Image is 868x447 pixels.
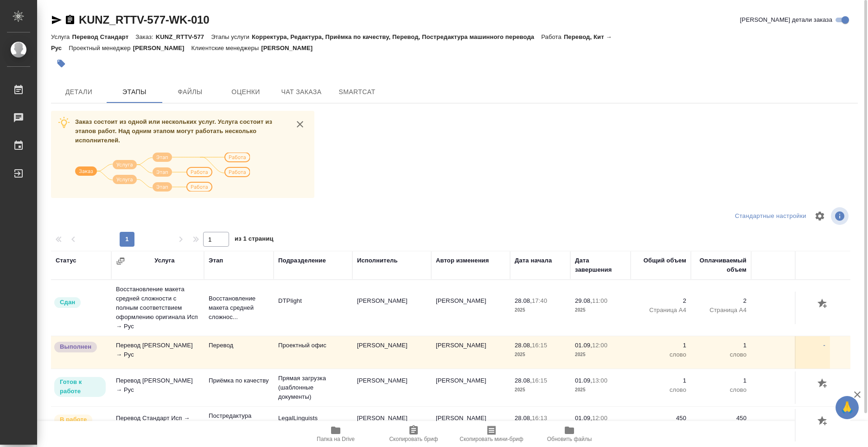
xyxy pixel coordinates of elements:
[79,13,209,26] a: KUNZ_RTTV-577-WK-010
[111,371,204,404] td: Перевод [PERSON_NAME] → Рус
[274,409,352,441] td: LegalLinguists
[64,14,76,26] button: Скопировать ссылку
[696,306,747,315] p: Страница А4
[575,350,626,359] p: 2025
[274,292,352,324] td: DTPlight
[431,371,510,404] td: [PERSON_NAME]
[431,336,510,369] td: [PERSON_NAME]
[274,369,352,406] td: Прямая загрузка (шаблонные документы)
[460,436,523,442] span: Скопировать мини-бриф
[696,341,747,350] p: 1
[530,421,608,447] button: Обновить файлы
[547,436,592,442] span: Обновить файлы
[60,342,91,351] p: Выполнен
[575,385,626,395] p: 2025
[357,256,398,265] div: Исполнитель
[168,86,212,98] span: Файлы
[575,415,592,421] p: 01.09,
[375,421,453,447] button: Скопировать бриф
[532,377,547,384] p: 16:15
[515,377,532,384] p: 28.08,
[154,256,174,265] div: Услуга
[56,256,77,265] div: Статус
[209,341,269,350] p: Перевод
[111,409,204,441] td: Перевод Стандарт Исп → Рус
[431,292,510,324] td: [PERSON_NAME]
[156,33,211,40] p: KUNZ_RTTV-577
[135,33,155,40] p: Заказ:
[592,342,607,349] p: 12:00
[223,86,268,98] span: Оценки
[575,297,592,304] p: 29.08,
[274,336,352,369] td: Проектный офис
[133,45,191,51] p: [PERSON_NAME]
[696,385,747,395] p: слово
[352,409,431,441] td: [PERSON_NAME]
[317,436,355,442] span: Папка на Drive
[75,118,272,144] span: Заказ состоит из одной или нескольких услуг. Услуга состоит из этапов работ. Над одним этапом мог...
[515,350,566,359] p: 2025
[635,385,686,395] p: слово
[532,415,547,421] p: 16:13
[111,280,204,336] td: Восстановление макета средней сложности с полным соответствием оформлению оригинала Исп → Рус
[209,411,269,439] p: Постредактура машинного перевода
[635,414,686,423] p: 450
[541,33,564,40] p: Работа
[575,377,592,384] p: 01.09,
[116,256,125,266] button: Сгруппировать
[515,415,532,421] p: 28.08,
[51,14,62,26] button: Скопировать ссылку для ЯМессенджера
[69,45,133,51] p: Проектный менеджер
[252,33,541,40] p: Корректура, Редактура, Приёмка по качеству, Перевод, Постредактура машинного перевода
[453,421,530,447] button: Скопировать мини-бриф
[635,350,686,359] p: слово
[278,256,326,265] div: Подразделение
[815,296,831,312] button: Добавить оценку
[635,376,686,385] p: 1
[261,45,319,51] p: [PERSON_NAME]
[60,377,100,396] p: Готов к работе
[831,207,850,225] span: Посмотреть информацию
[191,45,262,51] p: Клиентские менеджеры
[532,342,547,349] p: 16:15
[575,256,626,275] div: Дата завершения
[644,256,686,265] div: Общий объем
[740,15,832,25] span: [PERSON_NAME] детали заказа
[515,342,532,349] p: 28.08,
[592,297,607,304] p: 11:00
[60,298,75,307] p: Сдан
[209,376,269,385] p: Приёмка по качеству
[815,414,831,429] button: Добавить оценку
[51,53,71,74] button: Добавить тэг
[352,371,431,404] td: [PERSON_NAME]
[696,414,747,423] p: 450
[836,396,859,419] button: 🙏
[635,296,686,306] p: 2
[111,336,204,369] td: Перевод [PERSON_NAME] → Рус
[696,256,747,275] div: Оплачиваемый объем
[635,306,686,315] p: Страница А4
[436,256,489,265] div: Автор изменения
[575,306,626,315] p: 2025
[733,209,809,223] div: split button
[297,421,375,447] button: Папка на Drive
[57,86,101,98] span: Детали
[209,294,269,322] p: Восстановление макета средней сложнос...
[696,376,747,385] p: 1
[839,398,855,417] span: 🙏
[575,342,592,349] p: 01.09,
[696,350,747,359] p: слово
[696,296,747,306] p: 2
[515,306,566,315] p: 2025
[112,86,157,98] span: Этапы
[592,377,607,384] p: 13:00
[235,233,274,247] span: из 1 страниц
[352,336,431,369] td: [PERSON_NAME]
[60,415,87,424] p: В работе
[389,436,438,442] span: Скопировать бриф
[515,256,552,265] div: Дата начала
[352,292,431,324] td: [PERSON_NAME]
[431,409,510,441] td: [PERSON_NAME]
[293,117,307,131] button: close
[815,376,831,392] button: Добавить оценку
